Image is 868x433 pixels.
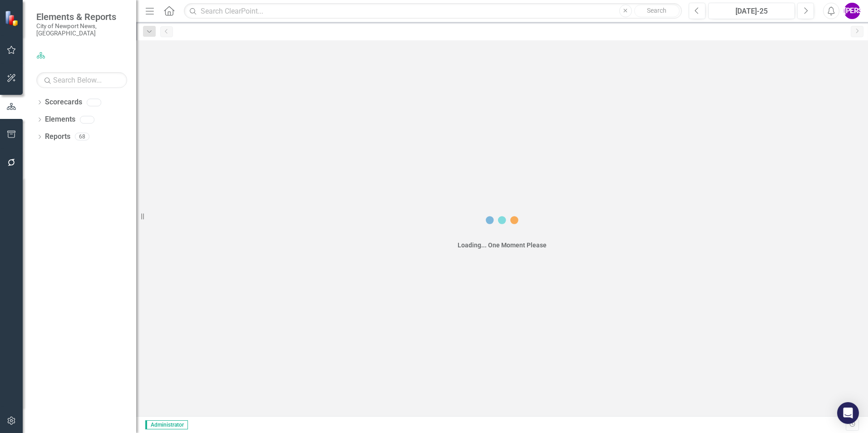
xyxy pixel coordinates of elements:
span: Search [647,7,666,14]
a: Scorecards [45,97,82,108]
button: [PERSON_NAME] [844,3,860,19]
input: Search ClearPoint... [184,3,682,19]
a: Reports [45,132,70,142]
span: Administrator [145,420,188,429]
div: 68 [75,133,89,141]
input: Search Below... [36,72,127,88]
div: Open Intercom Messenger [837,402,859,424]
button: [DATE]-25 [708,3,795,19]
a: Elements [45,114,75,125]
div: [DATE]-25 [711,6,792,17]
button: Search [634,5,680,17]
img: ClearPoint Strategy [4,10,20,26]
small: City of Newport News, [GEOGRAPHIC_DATA] [36,22,127,37]
div: Loading... One Moment Please [458,241,547,250]
span: Elements & Reports [36,11,127,22]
